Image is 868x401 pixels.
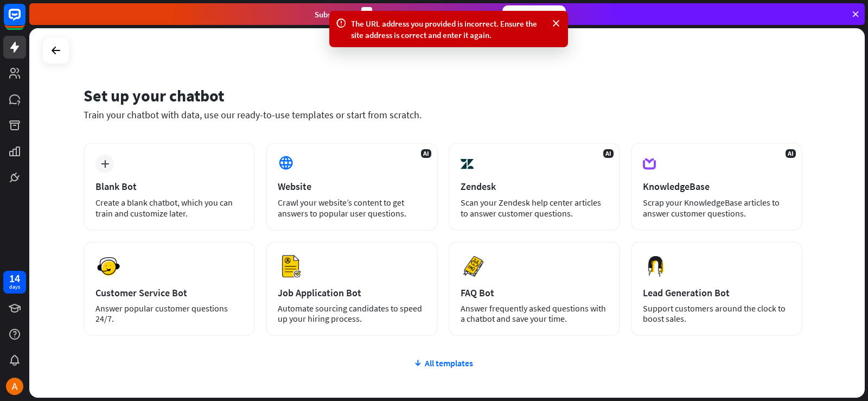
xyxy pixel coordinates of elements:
div: Answer frequently asked questions with a chatbot and save your time. [461,303,608,324]
div: Answer popular customer questions 24/7. [95,303,243,324]
div: Crawl your website’s content to get answers to popular user questions. [278,197,425,219]
div: Subscribe now [502,5,566,23]
div: Scan your Zendesk help center articles to answer customer questions. [461,197,608,219]
button: Open LiveChat chat widget [9,4,41,37]
div: Automate sourcing candidates to speed up your hiring process. [278,303,425,324]
a: 14 days [3,271,26,294]
div: KnowledgeBase [643,180,790,193]
div: 3 [361,7,372,22]
div: FAQ Bot [461,287,608,299]
div: Zendesk [461,180,608,193]
div: Support customers around the clock to boost sales. [643,303,790,324]
div: Blank Bot [95,180,243,193]
div: Subscribe in days to get your first month for $1 [315,7,494,22]
div: Create a blank chatbot, which you can train and customize later. [95,197,243,219]
div: Lead Generation Bot [643,287,790,299]
div: Train your chatbot with data, use our ready-to-use templates or start from scratch. [84,109,802,121]
div: Scrap your KnowledgeBase articles to answer customer questions. [643,197,790,219]
div: Customer Service Bot [95,287,243,299]
div: 14 [9,273,20,283]
div: The URL address you provided is incorrect. Ensure the site address is correct and enter it again. [351,18,546,41]
span: AI [421,149,431,158]
div: Website [278,180,425,193]
i: plus [101,160,109,168]
div: Job Application Bot [278,287,425,299]
div: All templates [84,358,802,368]
div: days [9,283,20,291]
span: AI [603,149,614,158]
span: AI [786,149,796,158]
div: Set up your chatbot [84,85,802,106]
